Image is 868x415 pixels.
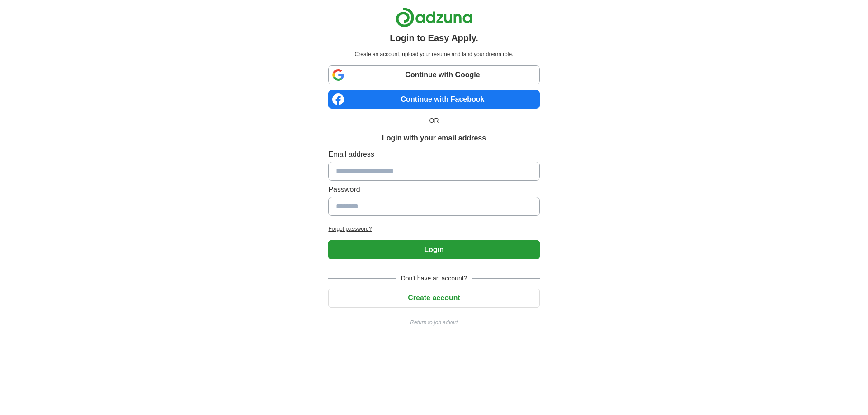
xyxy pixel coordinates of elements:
[328,225,539,233] a: Forgot password?
[424,116,444,126] span: OR
[396,274,473,283] span: Don't have an account?
[328,90,539,109] a: Continue with Facebook
[328,149,539,160] label: Email address
[328,65,539,84] a: Continue with Google
[328,294,539,302] a: Create account
[330,50,538,58] p: Create an account, upload your resume and land your dream role.
[390,31,478,45] h1: Login to Easy Apply.
[328,318,539,326] a: Return to job advert
[328,289,539,308] button: Create account
[396,7,472,28] img: Adzuna logo
[328,240,539,259] button: Login
[382,133,486,144] h1: Login with your email address
[328,184,539,195] label: Password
